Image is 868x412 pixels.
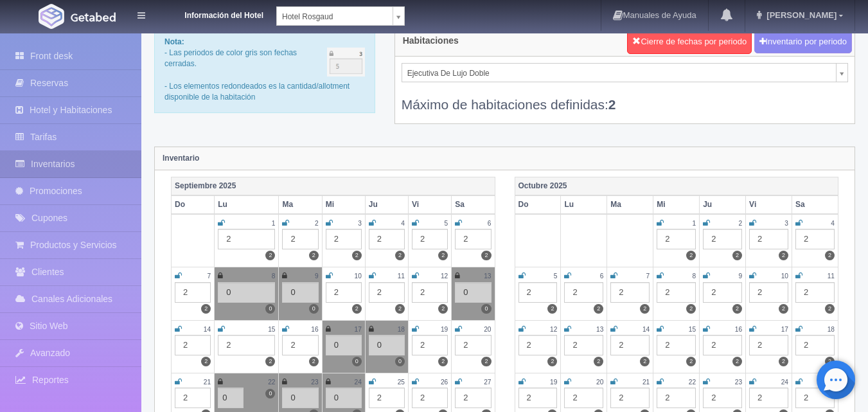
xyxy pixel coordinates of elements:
[438,304,448,314] label: 2
[265,389,275,399] label: 0
[204,379,211,386] small: 21
[564,282,603,303] div: 2
[825,304,835,314] label: 2
[204,326,211,333] small: 14
[554,273,558,280] small: 5
[441,326,448,333] small: 19
[365,195,408,214] th: Ju
[309,304,319,314] label: 0
[686,251,696,260] label: 2
[412,229,448,249] div: 2
[409,195,452,214] th: Vi
[352,304,362,314] label: 2
[781,379,788,386] small: 24
[407,64,831,83] span: Ejecutiva De Lujo Doble
[828,326,835,333] small: 18
[561,195,607,214] th: Lu
[412,335,448,355] div: 2
[395,304,405,314] label: 2
[438,357,448,366] label: 2
[272,273,276,280] small: 8
[481,357,491,366] label: 2
[412,388,448,408] div: 2
[564,335,603,355] div: 2
[315,273,319,280] small: 9
[481,251,491,260] label: 2
[322,195,365,214] th: Mi
[547,357,557,366] label: 2
[653,195,700,214] th: Mi
[311,379,318,386] small: 23
[326,282,362,303] div: 2
[738,273,742,280] small: 9
[309,357,319,366] label: 2
[452,195,495,214] th: Sa
[795,229,835,249] div: 2
[218,335,275,355] div: 2
[779,357,788,366] label: 2
[700,195,746,214] th: Ju
[402,63,848,82] a: Ejecutiva De Lujo Doble
[352,251,362,260] label: 2
[369,229,405,249] div: 2
[795,335,835,355] div: 2
[172,177,495,195] th: Septiembre 2025
[352,357,362,366] label: 0
[369,282,405,303] div: 2
[398,326,405,333] small: 18
[825,251,835,260] label: 2
[315,220,319,227] small: 2
[608,97,616,112] b: 2
[828,273,835,280] small: 11
[689,326,696,333] small: 15
[596,379,603,386] small: 20
[395,357,405,366] label: 0
[738,220,742,227] small: 2
[484,379,491,386] small: 27
[403,36,459,46] h4: Habitaciones
[547,304,557,314] label: 2
[703,335,742,355] div: 2
[784,220,788,227] small: 3
[279,195,322,214] th: Ma
[831,220,835,227] small: 4
[326,229,362,249] div: 2
[749,229,788,249] div: 2
[172,195,215,214] th: Do
[163,154,199,163] strong: Inventario
[792,195,838,214] th: Sa
[550,326,557,333] small: 12
[161,6,263,21] dt: Información del Hotel
[795,388,835,408] div: 2
[825,357,835,366] label: 2
[779,251,788,260] label: 2
[355,273,362,280] small: 10
[703,282,742,303] div: 2
[657,388,696,408] div: 2
[795,282,835,303] div: 2
[686,304,696,314] label: 2
[268,326,275,333] small: 15
[309,251,319,260] label: 2
[610,335,650,355] div: 2
[358,220,362,227] small: 3
[175,335,211,355] div: 2
[594,304,603,314] label: 2
[208,273,211,280] small: 7
[402,82,848,114] div: Máximo de habitaciones definidas:
[484,326,491,333] small: 20
[657,229,696,249] div: 2
[746,195,792,214] th: Vi
[686,357,696,366] label: 2
[732,357,742,366] label: 2
[596,326,603,333] small: 13
[327,48,365,76] img: cutoff.png
[657,282,696,303] div: 2
[455,335,491,355] div: 2
[265,357,275,366] label: 2
[610,388,650,408] div: 2
[640,357,650,366] label: 2
[441,273,448,280] small: 12
[749,335,788,355] div: 2
[481,304,491,314] label: 0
